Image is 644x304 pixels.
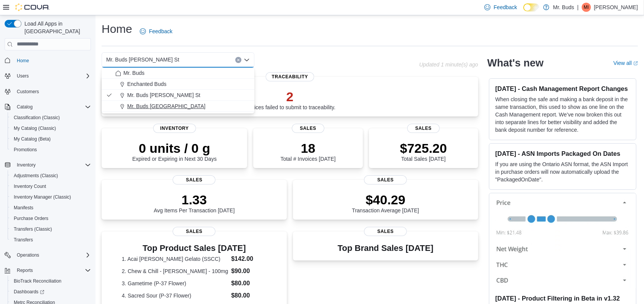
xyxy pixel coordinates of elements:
[495,160,630,183] p: If you are using the Ontario ASN format, the ASN Import in purchase orders will now automatically...
[14,251,42,260] button: Operations
[8,202,94,213] button: Manifests
[11,192,91,202] span: Inventory Manager (Classic)
[14,102,36,112] button: Catalog
[2,71,94,81] button: Users
[8,192,94,202] button: Inventory Manager (Classic)
[231,254,267,264] dd: $142.00
[14,183,46,189] span: Inventory Count
[122,292,228,299] dt: 4. Sacred Sour (P-37 Flower)
[584,3,589,12] span: MI
[11,182,91,191] span: Inventory Count
[352,192,419,207] p: $40.29
[137,24,175,39] a: Feedback
[11,203,91,212] span: Manifests
[11,171,91,180] span: Adjustments (Classic)
[153,124,196,133] span: Inventory
[102,90,254,101] button: Mr. Buds [PERSON_NAME] St
[364,227,407,236] span: Sales
[495,85,630,92] h3: [DATE] - Cash Management Report Changes
[127,80,167,88] span: Enchanted Buds
[11,235,91,244] span: Transfers
[11,145,91,154] span: Promotions
[495,95,630,134] p: When closing the safe and making a bank deposit in the same transaction, this used to show as one...
[11,182,49,191] a: Inventory Count
[400,141,447,156] p: $725.20
[14,160,39,170] button: Inventory
[2,160,94,170] button: Inventory
[244,89,336,110] div: Invoices failed to submit to traceability.
[494,3,517,11] span: Feedback
[14,87,91,96] span: Customers
[14,237,33,243] span: Transfers
[613,60,638,66] a: View allExternal link
[280,141,335,156] p: 18
[577,3,579,12] p: |
[14,215,49,222] span: Purchase Orders
[235,57,241,63] button: Clear input
[173,175,215,184] span: Sales
[14,251,91,260] span: Operations
[17,89,39,95] span: Customers
[173,227,215,236] span: Sales
[14,115,60,121] span: Classification (Classic)
[11,214,91,223] span: Purchase Orders
[11,225,91,234] span: Transfers (Classic)
[495,294,630,302] h3: [DATE] - Product Filtering in Beta in v1.32
[523,11,524,12] span: Dark Mode
[14,56,91,65] span: Home
[17,267,33,273] span: Reports
[8,144,94,155] button: Promotions
[11,124,59,133] a: My Catalog (Classic)
[14,173,58,179] span: Adjustments (Classic)
[582,3,591,12] div: Mike Issa
[8,181,94,192] button: Inventory Count
[8,170,94,181] button: Adjustments (Classic)
[11,124,91,133] span: My Catalog (Classic)
[11,214,52,223] a: Purchase Orders
[11,287,47,296] a: Dashboards
[352,192,419,213] div: Transaction Average [DATE]
[127,102,205,110] span: Mr. Buds [GEOGRAPHIC_DATA]
[14,194,71,200] span: Inventory Manager (Classic)
[132,141,217,162] div: Expired or Expiring in Next 30 Days
[364,175,407,184] span: Sales
[2,55,94,66] button: Home
[122,244,267,253] h3: Top Product Sales [DATE]
[17,73,29,79] span: Users
[487,57,544,69] h2: What's new
[8,276,94,286] button: BioTrack Reconciliation
[553,3,574,12] p: Mr. Buds
[17,58,29,64] span: Home
[244,57,250,63] button: Close list of options
[11,192,74,202] a: Inventory Manager (Classic)
[400,141,447,162] div: Total Sales [DATE]
[102,79,254,90] button: Enchanted Buds
[2,265,94,276] button: Reports
[11,113,63,122] a: Classification (Classic)
[8,286,94,297] a: Dashboards
[14,278,61,284] span: BioTrack Reconciliation
[231,267,267,276] dd: $90.00
[132,141,217,156] p: 0 units / 0 g
[17,104,32,110] span: Catalog
[14,56,32,65] a: Home
[14,87,42,96] a: Customers
[102,101,254,112] button: Mr. Buds [GEOGRAPHIC_DATA]
[231,291,267,300] dd: $80.00
[8,234,94,245] button: Transfers
[594,3,638,12] p: [PERSON_NAME]
[11,277,65,286] a: BioTrack Reconciliation
[14,136,51,142] span: My Catalog (Beta)
[122,255,228,263] dt: 1. Acai [PERSON_NAME] Gelato (SSCC)
[265,72,314,81] span: Traceability
[14,266,36,275] button: Reports
[11,134,54,144] a: My Catalog (Beta)
[280,141,335,162] div: Total # Invoices [DATE]
[122,280,228,287] dt: 3. Gametime (P-37 Flower)
[102,68,254,112] div: Choose from the following options
[633,61,638,66] svg: External link
[14,71,32,81] button: Users
[149,27,172,35] span: Feedback
[14,160,91,170] span: Inventory
[14,125,56,131] span: My Catalog (Classic)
